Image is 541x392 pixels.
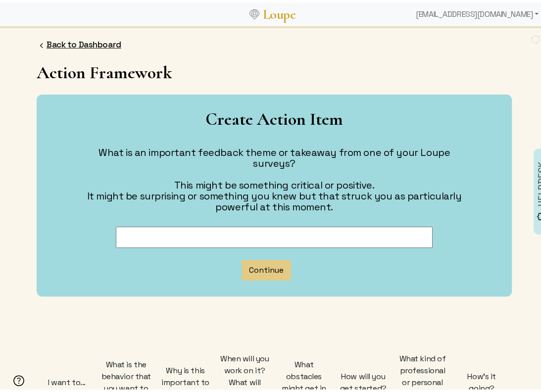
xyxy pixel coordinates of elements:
[52,106,496,127] h1: Create Action Item
[12,372,25,386] helpicon: Selecting Action Items
[249,7,259,17] img: Loupe Logo
[12,372,25,385] img: Help
[37,38,47,48] img: FFFF
[37,60,512,80] h1: Action Framework
[76,139,472,217] div: What is an important feedback theme or takeaway from one of your Loupe surveys? This might be som...
[242,257,291,278] button: Continue
[47,37,121,48] a: Back to Dashboard
[531,32,541,43] img: FFFF
[259,3,299,21] a: Loupe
